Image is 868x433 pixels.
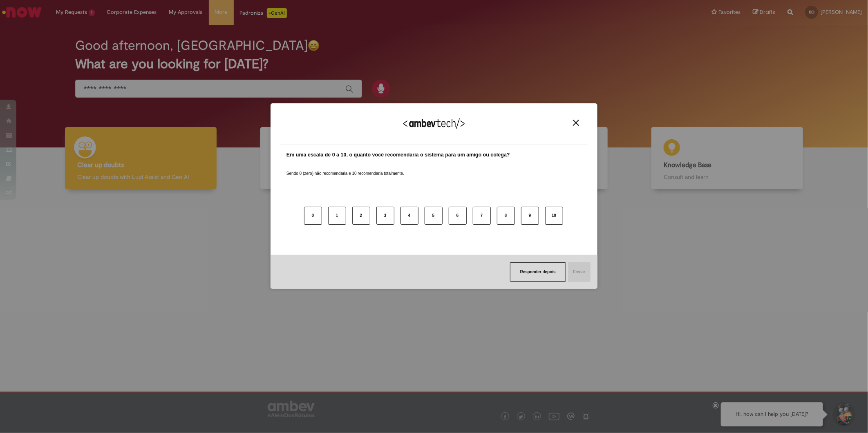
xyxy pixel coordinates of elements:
button: 9 [521,207,539,225]
button: 10 [545,207,563,225]
label: Em uma escala de 0 a 10, o quanto você recomendaria o sistema para um amigo ou colega? [286,151,510,159]
button: Close [570,119,582,126]
button: 5 [425,207,443,225]
button: 3 [376,207,394,225]
button: 6 [449,207,467,225]
img: Logo Ambevtech [403,118,465,129]
button: 7 [473,207,491,225]
label: Sendo 0 (zero) não recomendaria e 10 recomendaria totalmente. [286,161,404,176]
button: 0 [304,207,322,225]
button: 2 [352,207,370,225]
button: 8 [497,207,515,225]
button: 1 [328,207,346,225]
button: Responder depois [510,262,566,282]
button: 4 [400,207,418,225]
img: Close [573,120,579,126]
